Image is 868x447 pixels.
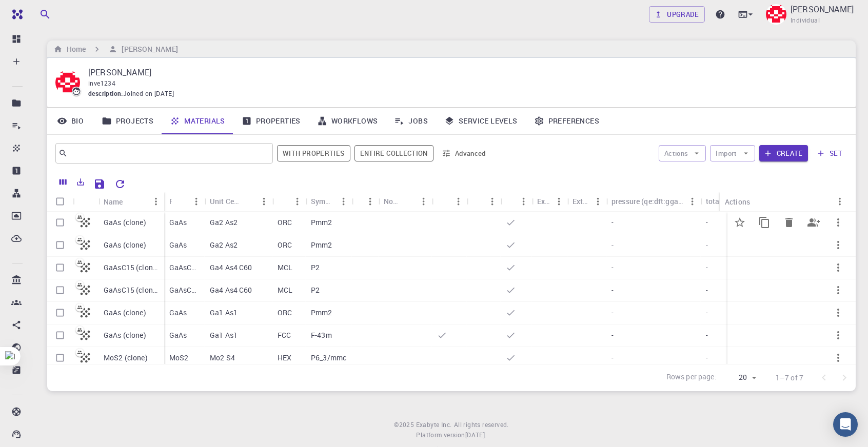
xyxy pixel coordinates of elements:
a: Bio [47,108,93,134]
a: Service Levels [436,108,526,134]
p: Pmm2 [311,308,332,318]
p: - [706,262,708,273]
button: Sort [123,193,140,210]
p: GaAsC15 (clone) [104,262,159,273]
p: MCL [278,262,292,273]
p: [PERSON_NAME] [88,66,839,78]
div: Symmetry [306,191,352,211]
p: - [611,217,614,228]
a: Exabyte Inc. [416,420,452,430]
button: Columns [54,174,72,190]
p: ORC [278,308,292,318]
span: [DATE] . [465,431,487,439]
p: FCC [278,330,291,340]
a: [DATE]. [465,430,487,440]
button: Menu [516,193,532,210]
button: Menu [484,193,501,210]
p: Ga1 As1 [210,308,238,318]
div: Shared [467,191,501,211]
a: Preferences [526,108,607,134]
div: 20 [721,370,759,385]
div: pressure (qe:dft:gga:pbe) [611,191,684,211]
button: Sort [172,193,188,210]
a: Materials [162,108,233,134]
button: Sort [472,193,488,210]
button: Set default [727,210,752,235]
div: Formula [169,191,172,211]
a: Workflows [309,108,386,134]
button: Menu [450,193,467,210]
p: - [706,330,708,340]
p: Pmm2 [311,217,332,228]
div: Icon [73,192,98,212]
p: GaAs [169,308,187,318]
img: Kaushal Konde [766,4,786,25]
button: Copy [752,210,777,235]
span: description : [88,89,123,99]
button: Menu [289,193,306,210]
p: - [611,285,614,295]
span: Show only materials with calculated properties [277,145,350,161]
p: Ga4 As4 C60 [210,285,252,295]
div: Formula [164,191,205,211]
div: Lattice [272,191,306,211]
p: GaAsC15 [169,285,200,295]
button: With properties [277,145,350,161]
button: Entire collection [354,145,433,161]
div: Open Intercom Messenger [833,412,858,437]
a: Upgrade [649,6,705,23]
p: Mo2 S4 [210,353,235,363]
div: Public [501,191,532,211]
div: Default [432,191,467,211]
button: Actions [659,145,706,161]
span: Joined on [DATE] [123,89,174,99]
p: GaAs [169,330,187,340]
button: Save Explorer Settings [89,174,110,194]
button: set [812,145,847,161]
h6: [PERSON_NAME] [117,44,177,55]
button: Import [710,145,755,161]
h6: Home [63,44,86,55]
div: Tags [352,191,379,211]
button: Delete [777,210,801,235]
p: 1–7 of 7 [776,373,803,383]
button: Sort [437,193,453,210]
span: Filter throughout whole library including sets (folders) [354,145,433,161]
div: - [701,234,807,257]
p: P2 [311,262,320,273]
button: Advanced [438,145,491,161]
p: Ga2 As2 [210,240,238,250]
span: Exabyte Inc. [416,420,452,429]
p: GaAs (clone) [104,217,146,228]
p: - [611,262,614,273]
p: GaAs (clone) [104,240,146,250]
div: Ext+web [567,191,606,211]
div: Non-periodic [384,191,399,211]
div: Ext+lnk [537,191,551,211]
p: ORC [278,217,292,228]
p: MCL [278,285,292,295]
p: GaAsC15 [169,262,200,273]
span: Platform version [416,430,465,440]
div: Ext+web [573,191,590,211]
p: GaAs [169,240,187,250]
div: Name [98,192,164,212]
div: Unit Cell Formula [205,191,272,211]
p: MoS2 [169,353,189,363]
button: Menu [832,193,848,210]
button: Sort [240,193,256,210]
div: Actions [725,192,750,212]
div: Symmetry [311,191,336,211]
button: Menu [416,193,432,210]
button: Menu [148,193,164,210]
button: Share [801,210,826,235]
span: Individual [791,15,820,26]
p: P6_3/mmc [311,353,346,363]
button: Menu [590,193,606,210]
p: Ga2 As2 [210,217,238,228]
button: Create [759,145,808,161]
span: Support [21,7,57,16]
a: Projects [93,108,162,134]
p: P2 [311,285,320,295]
p: - [611,353,614,363]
